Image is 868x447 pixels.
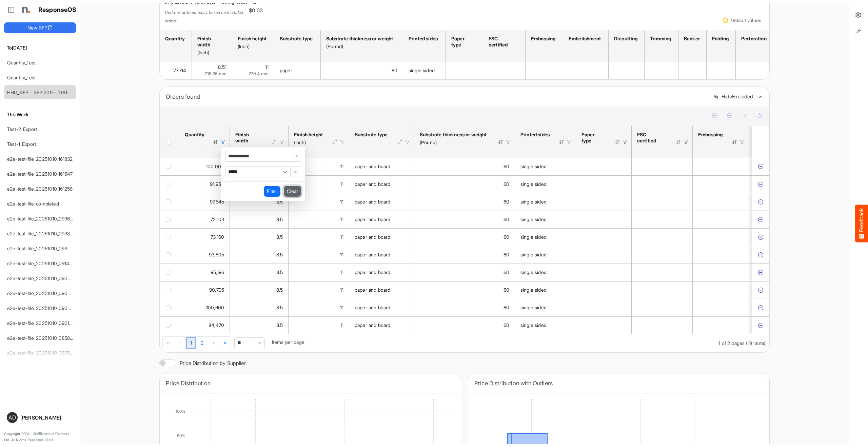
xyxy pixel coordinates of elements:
span: 60 [504,199,509,205]
td: 60 is template cell Column Header httpsnorthellcomontologiesmapping-rulesmaterialhasmaterialthick... [414,193,515,211]
span: 11 [340,322,343,328]
span: 8.51 [218,64,226,70]
span: single sided [520,305,547,310]
td: 462a6fbb-2318-4178-9d84-b5cdc46359d5 is template cell Column Header [752,281,771,299]
div: Filter Icon [505,139,511,145]
div: Printed sides [409,36,438,42]
td: 11 is template cell Column Header httpsnorthellcomontologiesmapping-rulesmeasurementhasfinishsize... [289,281,349,299]
a: e2e-test-file_20251010_093330 [7,231,76,236]
a: HHG_RFP - RFP 209 - [DATE] - ROS TEST 3 (LITE) (1) (6) [7,90,132,95]
td: checkbox [160,211,179,228]
td: 90795 is template cell Column Header httpsnorthellcomontologiesmapping-rulesorderhasquantity [179,281,230,299]
span: paper and board [355,181,390,187]
td: 95196 is template cell Column Header httpsnorthellcomontologiesmapping-rulesorderhasquantity [179,264,230,281]
span: paper and board [355,234,390,240]
span: 11 [340,181,343,187]
div: Substrate type [280,36,313,42]
td: single sided is template cell Column Header httpsnorthellcomontologiesmapping-rulesmanufacturingh... [515,264,576,281]
td: 8cd96c0f-9ba9-4d8b-a332-eeaab6f19777 is template cell Column Header [752,316,771,334]
span: 97,546 [210,199,224,205]
td: 60 is template cell Column Header httpsnorthellcomontologiesmapping-rulesmaterialhasmaterialthick... [414,158,515,175]
a: e2e-test-file-completed [7,201,59,207]
span: (19 items) [746,340,767,346]
td: is template cell Column Header httpsnorthellcomontologiesmapping-rulesmanufacturinghasembossing [693,299,749,316]
span: 77,714 [174,67,186,73]
button: Exclude [757,304,764,311]
td: 8.5 is template cell Column Header httpsnorthellcomontologiesmapping-rulesmeasurementhasfinishsiz... [230,246,289,264]
span: single sided [409,67,435,73]
td: is template cell Column Header httpsnorthellcomontologiesmapping-rulesassemblyhasbacker [678,62,707,79]
span: single sided [520,252,547,257]
div: Folding [712,36,728,42]
span: 72,103 [211,216,224,222]
td: is template cell Column Header httpsnorthellcomontologiesmapping-rulesmanufacturinghasembellishment [749,158,813,175]
div: (Pound) [326,43,395,50]
td: 11 is template cell Column Header httpsnorthellcomontologiesmapping-rulesmeasurementhasfinishsize... [289,264,349,281]
span: 8.5 [276,305,283,310]
span: Decrement value [280,167,291,177]
td: 11 is template cell Column Header httpsnorthellcomontologiesmapping-rulesmeasurementhasfinishsize... [232,62,274,79]
td: is template cell Column Header httpsnorthellcomontologiesmapping-rulesmaterialhaspapertype [576,299,632,316]
td: is template cell Column Header httpsnorthellcomontologiesmapping-rulesmanufacturinghasembossing [693,281,749,299]
td: is template cell Column Header httpsnorthellcomontologiesmapping-rulesmaterialisfsccertified [632,158,693,175]
td: 228ea5b0-fe71-4350-a491-95a9ddddea76 is template cell Column Header [752,264,771,281]
div: Filter Icon [279,139,285,145]
span: paper and board [355,287,390,293]
button: Exclude [757,322,764,329]
span: 8.5 [276,234,283,240]
td: is template cell Column Header httpsnorthellcomontologiesmapping-rulesmaterialhaspapertype [576,264,632,281]
td: d320af78-2a49-45ed-b3b4-086c4b9b455f is template cell Column Header [752,228,771,246]
td: is template cell Column Header httpsnorthellcomontologiesmapping-rulesmanufacturinghasembossing [693,158,749,175]
div: Backer [684,36,699,42]
div: Perforation [741,36,766,42]
a: e2e-test-file_20251010_085818 [7,335,75,341]
div: Finish height [294,132,323,138]
td: is template cell Column Header httpsnorthellcomontologiesmapping-rulesmanufacturinghasembellishment [749,246,813,264]
div: (Inch) [235,145,262,152]
td: checkbox [160,299,179,316]
div: Price Distribution with Outliers [474,378,763,388]
span: 60 [504,216,509,222]
td: 73160 is template cell Column Header httpsnorthellcomontologiesmapping-rulesorderhasquantity [179,228,230,246]
span: 11 [340,269,343,275]
td: is template cell Column Header httpsnorthellcomontologiesmapping-rulesmaterialisfsccertified [632,281,693,299]
td: checkbox [160,193,179,211]
span: 11 [340,216,343,222]
button: New RFP [4,22,76,33]
td: 84470 is template cell Column Header httpsnorthellcomontologiesmapping-rulesorderhasquantity [179,316,230,334]
span: 11 [340,163,343,169]
div: FSC certified [489,36,518,48]
div: Go to previous page [174,337,186,349]
td: single sided is template cell Column Header httpsnorthellcomontologiesmapping-rulesmanufacturingh... [403,62,446,79]
div: Quantity [185,132,204,138]
span: 60 [504,181,509,187]
span: paper and board [355,216,390,222]
td: is template cell Column Header httpsnorthellcomontologiesmapping-rulesmaterialisfsccertified [632,228,693,246]
span: 60 [504,322,509,328]
td: is template cell Column Header httpsnorthellcomontologiesmapping-rulesmanufacturinghastrimmingtype [645,62,678,79]
td: 60 is template cell Column Header httpsnorthellcomontologiesmapping-rulesmaterialhasmaterialthick... [414,299,515,316]
div: Substrate thickness or weight [326,36,395,42]
td: is template cell Column Header httpsnorthellcomontologiesmapping-rulesmanufacturinghasperforation [736,62,774,79]
div: Paper type [451,36,475,48]
a: Test-1_Export [7,141,36,147]
td: 22848ab2-6507-4e2f-8ceb-59f11704c137 is template cell Column Header [752,211,771,228]
td: 8.5 is template cell Column Header httpsnorthellcomontologiesmapping-rulesmeasurementhasfinishsiz... [230,193,289,211]
span: 8.5 [276,199,283,205]
div: Go to next page [208,337,220,349]
span: 93,805 [209,252,224,257]
td: 60 is template cell Column Header httpsnorthellcomontologiesmapping-rulesmaterialhasmaterialthick... [414,246,515,264]
td: single sided is template cell Column Header httpsnorthellcomontologiesmapping-rulesmanufacturingh... [515,246,576,264]
td: 60 is template cell Column Header httpsnorthellcomontologiesmapping-rulesmaterialhasmaterialthick... [414,228,515,246]
td: single sided is template cell Column Header httpsnorthellcomontologiesmapping-rulesmanufacturingh... [515,299,576,316]
button: Exclude [757,251,764,258]
td: 11 is template cell Column Header httpsnorthellcomontologiesmapping-rulesmeasurementhasfinishsize... [289,158,349,175]
span: single sided [520,216,547,222]
td: 60 is template cell Column Header httpsnorthellcomontologiesmapping-rulesmaterialhasmaterialthick... [414,211,515,228]
td: is template cell Column Header httpsnorthellcomontologiesmapping-rulesmaterialisfsccertified [632,175,693,193]
td: 5fc6360e-6ac8-4ded-9b2d-0503e8e07724 is template cell Column Header [752,158,771,175]
div: Quantity [165,36,184,42]
td: is template cell Column Header httpsnorthellcomontologiesmapping-rulesmanufacturinghasembossing [693,316,749,334]
a: Quantity_Test [7,60,36,65]
span: paper [280,67,292,73]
